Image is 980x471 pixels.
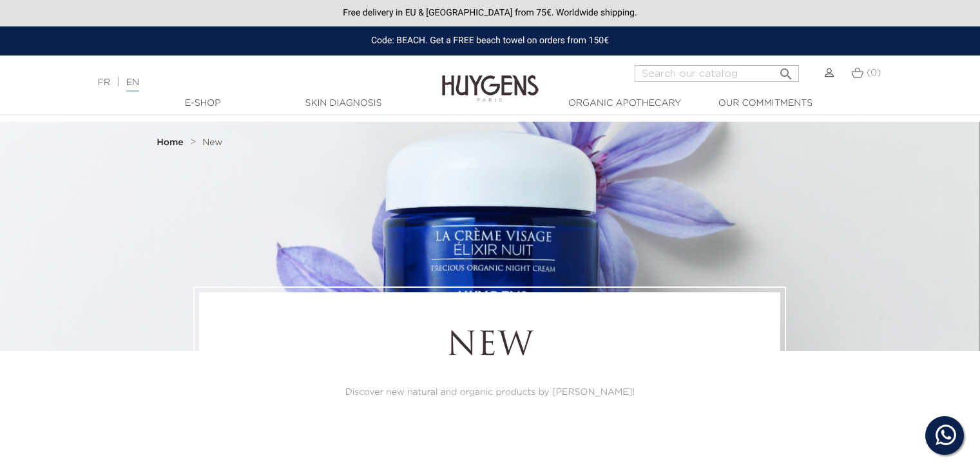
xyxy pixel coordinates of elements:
[701,97,830,110] a: Our commitments
[139,97,267,110] a: E-Shop
[235,328,745,366] h1: New
[126,78,139,92] a: EN
[98,78,110,87] a: FR
[235,386,745,399] p: Discover new natural and organic products by [PERSON_NAME]!
[561,97,689,110] a: Organic Apothecary
[91,75,399,90] div: |
[202,137,222,148] a: New
[635,65,799,82] input: Search
[442,54,539,104] img: Huygens
[202,138,222,147] span: New
[279,97,408,110] a: Skin Diagnosis
[157,137,186,148] a: Home
[774,61,798,79] button: 
[778,63,794,78] i: 
[157,138,184,147] strong: Home
[867,68,881,77] span: (0)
